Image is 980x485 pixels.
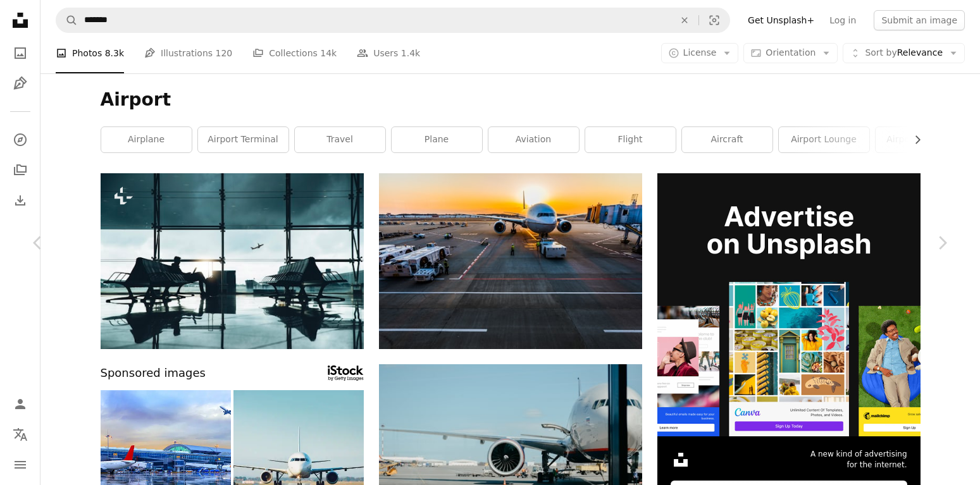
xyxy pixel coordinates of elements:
[101,255,364,266] a: Man working on a laptop at the airport waiting to board the plane - Businessman on business, comm...
[8,452,33,477] button: Menu
[876,127,966,152] a: airport runway
[488,127,579,152] a: aviation
[295,127,385,152] a: travel
[392,127,482,152] a: plane
[252,33,337,73] a: Collections 14k
[101,364,206,383] span: Sponsored images
[101,173,364,349] img: Man working on a laptop at the airport waiting to board the plane - Businessman on business, comm...
[779,127,869,152] a: airport lounge
[101,89,921,111] h1: Airport
[699,8,729,32] button: Visual search
[906,127,921,152] button: scroll list to the right
[585,127,676,152] a: flight
[904,182,980,304] a: Next
[401,46,420,60] span: 1.4k
[101,127,192,152] a: airplane
[8,71,33,96] a: Illustrations
[320,46,337,60] span: 14k
[743,43,838,63] button: Orientation
[379,255,642,266] a: gray airplane on parking
[874,10,965,30] button: Submit an image
[144,33,232,73] a: Illustrations 120
[843,43,965,63] button: Sort byRelevance
[8,40,33,66] a: Photos
[661,43,739,63] button: License
[683,47,717,58] span: License
[810,449,907,470] span: A new kind of advertising for the internet.
[657,173,921,436] img: file-1636576776643-80d394b7be57image
[8,157,33,183] a: Collections
[198,127,288,152] a: airport terminal
[379,173,642,349] img: gray airplane on parking
[56,8,78,32] button: Search Unsplash
[865,47,943,59] span: Relevance
[682,127,772,152] a: aircraft
[671,8,698,32] button: Clear
[865,47,896,58] span: Sort by
[8,127,33,152] a: Explore
[8,422,33,447] button: Language
[56,8,730,33] form: Find visuals sitewide
[357,33,420,73] a: Users 1.4k
[216,46,233,60] span: 120
[766,47,816,58] span: Orientation
[822,10,864,30] a: Log in
[8,391,33,417] a: Log in / Sign up
[740,10,822,30] a: Get Unsplash+
[379,446,642,457] a: white airliner on runway
[671,450,691,470] img: file-1631306537910-2580a29a3cfcimage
